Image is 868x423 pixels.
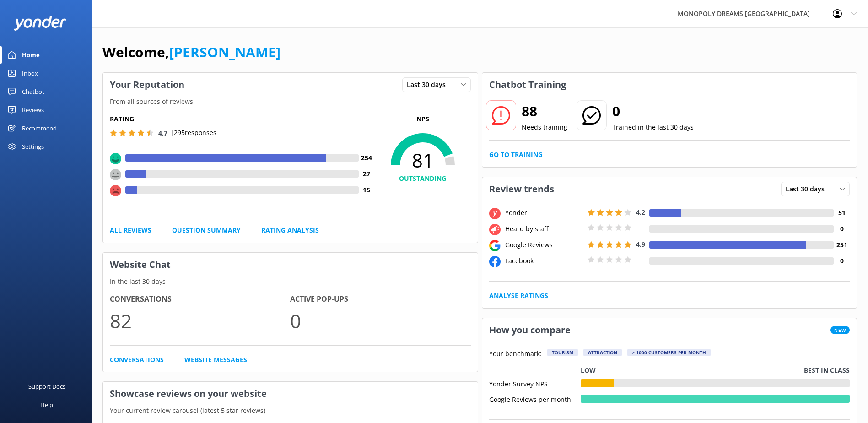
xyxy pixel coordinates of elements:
a: Question Summary [172,225,241,235]
span: Last 30 days [786,184,830,194]
p: Your current review carousel (latest 5 star reviews) [103,406,478,416]
h3: Website Chat [103,253,478,277]
div: Chatbot [22,82,44,101]
p: 0 [290,305,470,336]
div: Heard by staff [503,224,585,234]
h3: Your Reputation [103,73,191,97]
div: Help [40,396,53,414]
h4: 251 [834,240,850,250]
h4: 15 [359,185,375,195]
h3: Chatbot Training [482,73,573,97]
div: Tourism [547,349,578,356]
div: Google Reviews [503,240,585,250]
div: > 1000 customers per month [627,349,711,356]
a: Rating Analysis [261,225,319,235]
h4: 0 [834,256,850,266]
p: From all sources of reviews [103,97,478,107]
p: NPS [375,114,471,124]
span: Last 30 days [407,80,451,90]
div: Yonder Survey NPS [489,379,581,387]
a: Analyse Ratings [489,291,548,301]
div: Yonder [503,208,585,218]
h5: Rating [110,114,375,124]
div: Support Docs [28,377,65,396]
h4: Active Pop-ups [290,293,470,305]
span: 81 [375,149,471,172]
a: [PERSON_NAME] [169,43,280,61]
h4: 254 [359,153,375,163]
span: 4.7 [158,129,167,137]
div: Settings [22,137,44,156]
h4: 27 [359,169,375,179]
h4: Conversations [110,293,290,305]
a: Go to Training [489,150,543,160]
h4: 51 [834,208,850,218]
div: Attraction [583,349,622,356]
h3: Review trends [482,177,561,201]
p: Your benchmark: [489,349,542,360]
a: Website Messages [184,355,247,365]
h2: 88 [522,100,567,122]
div: Reviews [22,101,44,119]
div: Facebook [503,256,585,266]
span: New [830,326,850,334]
p: | 295 responses [170,128,216,138]
h3: How you compare [482,318,577,342]
p: Trained in the last 30 days [612,122,694,132]
div: Recommend [22,119,57,137]
a: Conversations [110,355,164,365]
p: Low [581,365,596,375]
p: Best in class [804,365,850,375]
h1: Welcome, [102,41,280,63]
h4: OUTSTANDING [375,174,471,184]
a: All Reviews [110,225,151,235]
h4: 0 [834,224,850,234]
h2: 0 [612,100,694,122]
p: In the last 30 days [103,277,478,287]
div: Google Reviews per month [489,395,581,403]
img: yonder-white-logo.png [14,16,66,31]
p: 82 [110,305,290,336]
div: Home [22,46,40,64]
div: Inbox [22,64,38,82]
span: 4.2 [636,208,645,217]
h3: Showcase reviews on your website [103,382,478,406]
span: 4.9 [636,240,645,249]
p: Needs training [522,122,567,132]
